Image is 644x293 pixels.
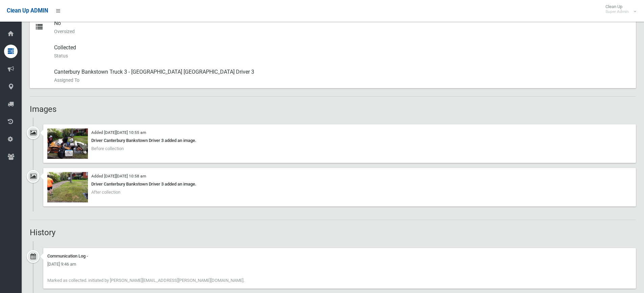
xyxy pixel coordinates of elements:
small: Added [DATE][DATE] 10:58 am [91,174,146,178]
div: Driver Canterbury Bankstown Driver 3 added an image. [47,180,632,188]
img: 2025-08-1110.55.061351827297443269184.jpg [47,128,88,159]
span: Clean Up [602,4,636,14]
h2: History [30,228,636,237]
span: Clean Up ADMIN [7,7,48,14]
small: Added [DATE][DATE] 10:55 am [91,130,146,135]
small: Super Admin [605,9,629,14]
small: Assigned To [54,76,630,84]
div: Canterbury Bankstown Truck 3 - [GEOGRAPHIC_DATA] [GEOGRAPHIC_DATA] Driver 3 [54,64,630,88]
small: Oversized [54,27,630,35]
span: Before collection [91,146,124,151]
div: [DATE] 9:46 am [47,260,632,268]
small: Status [54,52,630,60]
div: Communication Log - [47,252,632,260]
img: 2025-08-1110.57.551126308978496934443.jpg [47,172,88,202]
div: Driver Canterbury Bankstown Driver 3 added an image. [47,137,632,145]
span: After collection [91,190,120,195]
div: No [54,15,630,40]
span: Marked as collected. initiated by [PERSON_NAME][EMAIL_ADDRESS][PERSON_NAME][DOMAIN_NAME]. [47,278,244,283]
h2: Images [30,105,636,114]
div: Collected [54,40,630,64]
